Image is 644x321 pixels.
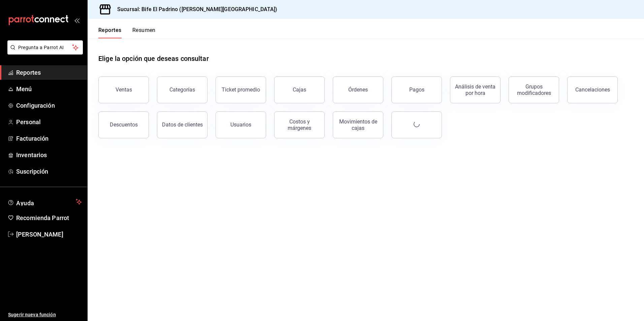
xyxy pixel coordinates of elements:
[7,40,83,55] button: Pregunta a Parrot AI
[116,86,132,93] div: Ventas
[293,86,307,94] div: Cajas
[333,76,383,103] button: Órdenes
[8,311,82,318] span: Sugerir nueva función
[216,76,266,103] button: Ticket promedio
[222,86,260,93] div: Ticket promedio
[274,76,325,103] a: Cajas
[16,150,82,159] span: Inventarios
[279,118,320,131] div: Costos y márgenes
[162,121,203,128] div: Datos de clientes
[337,118,379,131] div: Movimientos de cajas
[274,111,325,138] button: Costos y márgenes
[575,86,610,93] div: Cancelaciones
[16,101,82,110] span: Configuración
[16,117,82,127] span: Personal
[450,76,501,103] button: Análisis de venta por hora
[230,121,251,128] div: Usuarios
[112,5,278,13] h3: Sucursal: Bife El Padrino ([PERSON_NAME][GEOGRAPHIC_DATA])
[5,49,83,56] a: Pregunta a Parrot AI
[16,68,82,77] span: Reportes
[348,86,368,93] div: Órdenes
[132,27,156,38] button: Resumen
[110,121,138,128] div: Descuentos
[16,230,82,239] span: [PERSON_NAME]
[98,111,149,138] button: Descuentos
[16,84,82,94] span: Menú
[98,27,156,38] div: navigation tabs
[98,27,122,38] button: Reportes
[391,76,442,103] button: Pagos
[16,134,82,143] span: Facturación
[18,44,72,51] span: Pregunta a Parrot AI
[409,86,424,93] div: Pagos
[157,76,207,103] button: Categorías
[509,76,559,103] button: Grupos modificadores
[169,86,195,93] div: Categorías
[98,76,149,103] button: Ventas
[513,83,555,96] div: Grupos modificadores
[216,111,266,138] button: Usuarios
[333,111,383,138] button: Movimientos de cajas
[454,83,496,96] div: Análisis de venta por hora
[98,53,209,64] h1: Elige la opción que deseas consultar
[16,213,82,222] span: Recomienda Parrot
[157,111,207,138] button: Datos de clientes
[16,198,73,206] span: Ayuda
[567,76,618,103] button: Cancelaciones
[16,167,82,176] span: Suscripción
[74,17,79,23] button: open_drawer_menu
